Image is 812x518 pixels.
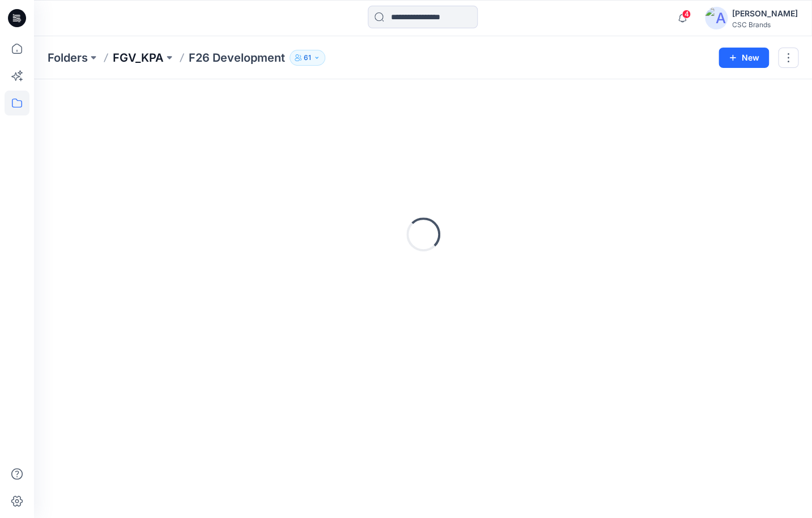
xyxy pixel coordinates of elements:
div: CSC Brands [732,20,798,29]
button: 61 [290,50,325,66]
p: F26 Development [189,50,285,66]
img: avatar [705,7,728,29]
p: 61 [304,52,311,64]
div: [PERSON_NAME] [732,7,798,20]
span: 4 [682,10,691,19]
button: New [719,48,769,68]
a: Folders [48,50,88,66]
a: FGV_KPA [113,50,164,66]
